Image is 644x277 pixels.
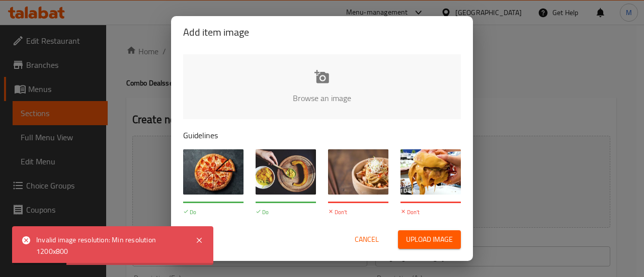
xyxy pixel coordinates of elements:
[400,149,461,195] img: guide-img-4@3x.jpg
[183,217,244,242] p: Images should be high-quality and preferably from a wide-angle
[256,149,316,195] img: guide-img-2@3x.jpg
[183,24,461,40] h2: Add item image
[328,149,388,195] img: guide-img-3@3x.jpg
[351,230,383,249] button: Cancel
[398,230,461,249] button: Upload image
[400,208,461,217] p: Don't
[328,208,388,217] p: Don't
[256,217,316,242] p: Hands can be shown in the image but need to be clean and styled
[256,208,316,217] p: Do
[183,129,461,141] p: Guidelines
[183,149,244,195] img: guide-img-1@3x.jpg
[355,233,379,246] span: Cancel
[400,217,461,233] p: Do not display text or watermarks
[328,217,388,233] p: Item must be centered in the image
[36,234,185,257] div: Invalid image resolution: Min resolution 1200x800
[406,233,453,246] span: Upload image
[183,208,244,217] p: Do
